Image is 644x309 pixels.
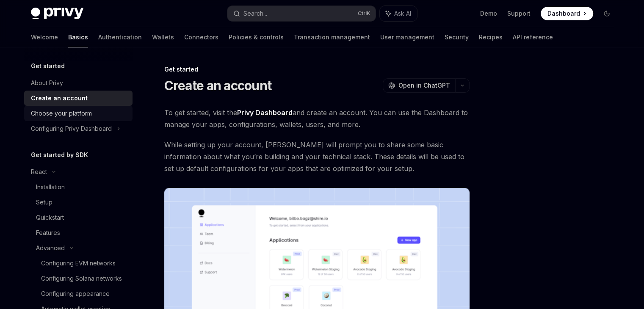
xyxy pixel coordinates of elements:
a: User management [380,27,434,47]
span: To get started, visit the and create an account. You can use the Dashboard to manage your apps, c... [164,107,470,130]
h1: Create an account [164,78,271,93]
a: Policies & controls [229,27,284,47]
a: Configuring EVM networks [24,256,133,271]
div: Configuring Privy Dashboard [31,124,112,134]
a: Security [445,27,469,47]
a: Quickstart [24,210,133,225]
a: Support [507,9,531,18]
a: Choose your platform [24,106,133,121]
a: Demo [480,9,497,18]
a: Basics [68,27,88,47]
a: API reference [513,27,553,47]
a: Wallets [152,27,174,47]
a: Create an account [24,91,133,106]
span: Ctrl K [358,10,370,17]
div: Search... [243,8,267,19]
span: While setting up your account, [PERSON_NAME] will prompt you to share some basic information abou... [164,139,470,174]
button: Open in ChatGPT [383,78,455,93]
a: Dashboard [541,7,593,20]
div: Installation [36,182,65,192]
a: Recipes [479,27,503,47]
a: Authentication [98,27,142,47]
a: Configuring appearance [24,286,133,301]
div: Advanced [36,243,65,253]
div: Setup [36,197,53,207]
a: Features [24,225,133,240]
button: Search...CtrlK [227,6,376,21]
a: Privy Dashboard [237,108,293,117]
a: Setup [24,195,133,210]
h5: Get started by SDK [31,150,88,160]
div: Configuring EVM networks [41,258,116,268]
div: Quickstart [36,212,64,223]
button: Ask AI [380,6,417,21]
a: Transaction management [294,27,370,47]
div: React [31,167,47,177]
img: dark logo [31,8,83,19]
div: About Privy [31,78,63,88]
a: Configuring Solana networks [24,271,133,286]
a: Connectors [184,27,218,47]
a: Welcome [31,27,58,47]
span: Dashboard [547,9,580,18]
span: Ask AI [394,9,411,18]
div: Get started [164,65,470,74]
button: Toggle dark mode [600,7,614,20]
div: Choose your platform [31,108,92,119]
div: Configuring Solana networks [41,273,122,284]
h5: Get started [31,61,65,71]
a: About Privy [24,75,133,91]
div: Features [36,228,60,238]
div: Configuring appearance [41,289,110,299]
span: Open in ChatGPT [398,81,450,90]
a: Installation [24,179,133,195]
div: Create an account [31,93,88,103]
